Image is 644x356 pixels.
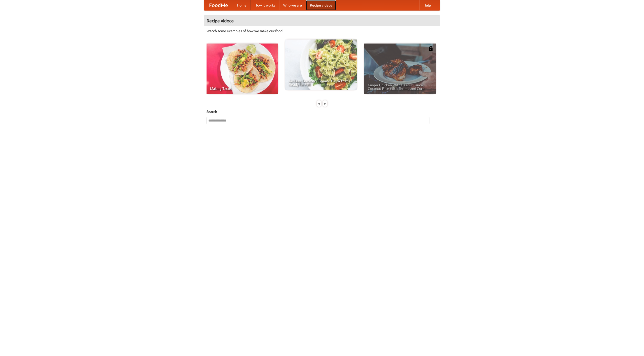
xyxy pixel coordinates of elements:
a: Recipe videos [306,0,336,10]
a: Making Tacos [207,44,278,94]
img: 483408.png [428,46,433,51]
a: Help [419,0,435,10]
span: Making Tacos [210,87,274,90]
div: « [317,100,321,107]
h5: Search [207,109,437,114]
span: An Easy, Summery Tomato Pasta That's Ready for Fall [289,79,353,86]
a: An Easy, Summery Tomato Pasta That's Ready for Fall [285,39,357,90]
a: How it works [251,0,279,10]
a: FoodMe [204,0,233,10]
a: Who we are [279,0,306,10]
a: Home [233,0,251,10]
p: Watch some examples of how we make our food! [207,28,437,33]
h4: Recipe videos [204,16,440,26]
div: » [323,100,327,107]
